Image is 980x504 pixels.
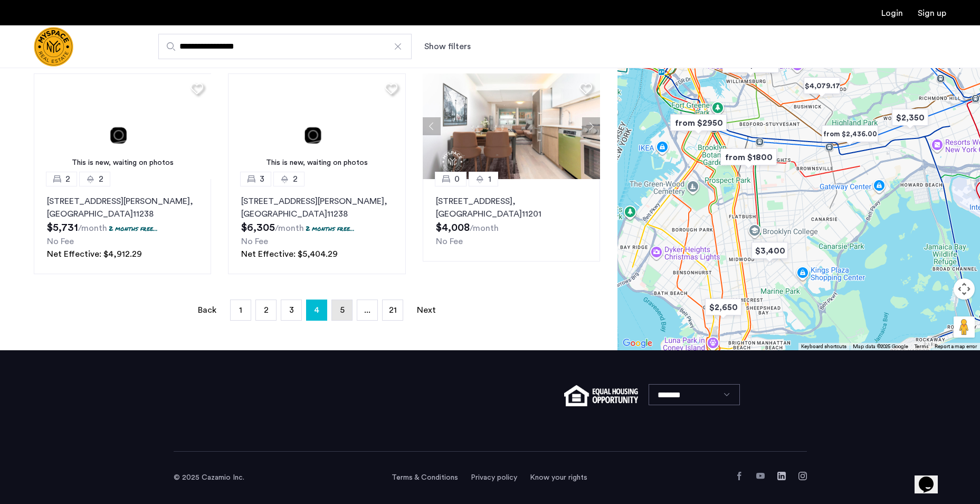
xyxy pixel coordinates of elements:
input: Apartment Search [158,34,412,59]
a: Terms (opens in new tab) [915,343,928,350]
span: $5,731 [47,222,78,233]
a: Know your rights [530,472,587,483]
span: 1 [488,173,491,185]
img: equal-housing.png [564,385,638,406]
button: Drag Pegman onto the map to open Street View [954,316,975,338]
a: 32[STREET_ADDRESS][PERSON_NAME], [GEOGRAPHIC_DATA]112382 months free...No FeeNet Effective: $5,40... [228,179,405,274]
span: Net Effective: $4,912.29 [47,250,142,258]
div: $4,079.17 [800,74,844,98]
span: $4,008 [436,222,470,233]
span: 5 [340,306,345,314]
div: This is new, waiting on photos [39,157,206,169]
span: 3 [260,173,264,185]
sub: /month [470,224,499,232]
span: 3 [289,306,294,314]
span: © 2025 Cazamio Inc. [174,474,244,481]
span: 2 [264,306,269,314]
select: Language select [649,384,740,405]
a: 22[STREET_ADDRESS][PERSON_NAME], [GEOGRAPHIC_DATA]112382 months free...No FeeNet Effective: $4,91... [34,179,211,274]
p: 2 months free... [109,224,158,233]
img: 3.gif [228,73,406,179]
a: YouTube [756,472,765,480]
span: Map data ©2025 Google [853,344,908,349]
a: Terms and conditions [392,472,458,483]
a: This is new, waiting on photos [228,73,406,179]
a: Facebook [735,472,744,480]
img: Google [620,337,655,350]
sub: /month [275,224,304,232]
div: $3,400 [747,239,792,263]
img: 8515455b-be52-4141-8a40-4c35d33cf98b_638818012150916166.jpeg [423,73,601,179]
a: Next [416,300,437,320]
button: Map camera controls [954,278,975,300]
a: Back [196,300,217,320]
a: Registration [918,9,946,17]
button: Show or hide filters [424,40,471,53]
img: logo [34,27,73,67]
span: 2 [65,173,70,185]
span: No Fee [436,237,463,246]
div: This is new, waiting on photos [233,157,401,169]
a: 01[STREET_ADDRESS], [GEOGRAPHIC_DATA]11201No Fee [423,179,600,262]
span: 4 [314,302,319,319]
span: No Fee [241,237,268,246]
sub: /month [78,224,107,232]
div: $2,350 [888,106,933,129]
span: 2 [99,173,103,185]
span: ... [364,306,370,314]
a: This is new, waiting on photos [34,73,212,179]
a: Privacy policy [471,472,517,483]
span: Net Effective: $5,404.29 [241,250,338,258]
a: LinkedIn [777,472,786,480]
button: Keyboard shortcuts [801,343,846,350]
a: Open this area in Google Maps (opens a new window) [620,337,655,350]
a: Cazamio Logo [34,27,73,67]
div: $2,650 [701,295,746,319]
a: Report a map error [935,343,977,350]
a: Login [881,9,903,17]
span: 0 [454,173,460,185]
nav: Pagination [34,300,600,321]
span: 2 [293,173,298,185]
button: Previous apartment [423,117,441,135]
p: 2 months free... [306,224,355,233]
iframe: chat widget [915,462,948,493]
span: $6,305 [241,222,275,233]
img: 3.gif [34,73,212,179]
button: Next apartment [582,117,600,135]
p: [STREET_ADDRESS] 11201 [436,195,587,220]
p: [STREET_ADDRESS][PERSON_NAME] 11238 [47,195,198,220]
div: from $2950 [666,111,731,135]
span: 1 [239,306,242,314]
span: 21 [389,306,397,314]
span: No Fee [47,237,74,246]
div: from $1800 [716,145,781,169]
p: [STREET_ADDRESS][PERSON_NAME] 11238 [241,195,392,220]
a: Instagram [798,472,807,480]
div: from $2,436.00 [817,122,882,146]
